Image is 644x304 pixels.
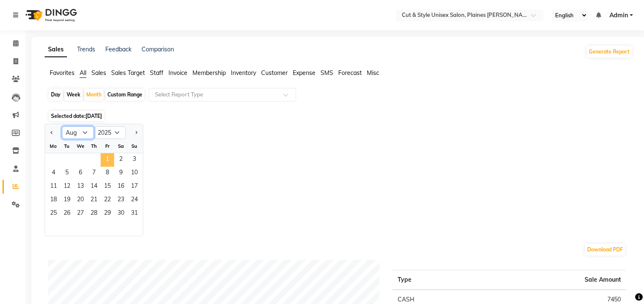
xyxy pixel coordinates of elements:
div: Tuesday, August 26, 2025 [60,207,74,221]
span: All [80,69,86,77]
span: 24 [128,194,141,207]
span: 1 [101,153,114,167]
span: 14 [87,180,101,194]
div: Friday, August 29, 2025 [101,207,114,221]
div: Wednesday, August 27, 2025 [74,207,87,221]
img: logo [21,3,79,27]
div: Fr [101,139,114,153]
div: Su [128,139,141,153]
div: Monday, August 18, 2025 [47,194,60,207]
span: 28 [87,207,101,221]
div: Friday, August 15, 2025 [101,180,114,194]
div: Saturday, August 9, 2025 [114,167,128,180]
span: 30 [114,207,128,221]
span: Favorites [50,69,75,77]
div: Sunday, August 17, 2025 [128,180,141,194]
span: Invoice [168,69,187,77]
span: 23 [114,194,128,207]
span: Sales [91,69,106,77]
span: 12 [60,180,74,194]
div: Saturday, August 30, 2025 [114,207,128,221]
span: 27 [74,207,87,221]
span: 20 [74,194,87,207]
span: 11 [47,180,60,194]
span: 2 [114,153,128,167]
div: Monday, August 25, 2025 [47,207,60,221]
span: 8 [101,167,114,180]
span: 15 [101,180,114,194]
div: Tuesday, August 5, 2025 [60,167,74,180]
div: Friday, August 22, 2025 [101,194,114,207]
span: Forecast [338,69,362,77]
div: Friday, August 8, 2025 [101,167,114,180]
span: Customer [261,69,288,77]
div: Day [49,89,63,101]
div: Tu [60,139,74,153]
div: Saturday, August 2, 2025 [114,153,128,167]
span: Expense [293,69,315,77]
div: Tuesday, August 19, 2025 [60,194,74,207]
div: Saturday, August 23, 2025 [114,194,128,207]
a: Comparison [142,45,174,53]
span: 19 [60,194,74,207]
select: Select year [94,126,126,139]
div: Th [87,139,101,153]
span: 29 [101,207,114,221]
button: Next month [133,126,139,139]
div: Thursday, August 7, 2025 [87,167,101,180]
div: Monday, August 11, 2025 [47,180,60,194]
div: Month [84,89,104,101]
span: SMS [321,69,333,77]
div: Sunday, August 3, 2025 [128,153,141,167]
span: 21 [87,194,101,207]
span: 16 [114,180,128,194]
a: Sales [45,42,67,57]
div: Thursday, August 21, 2025 [87,194,101,207]
span: 5 [60,167,74,180]
span: 31 [128,207,141,221]
div: We [74,139,87,153]
button: Generate Report [587,46,632,58]
div: Monday, August 4, 2025 [47,167,60,180]
span: Inventory [231,69,256,77]
div: Sa [114,139,128,153]
span: 17 [128,180,141,194]
span: Membership [192,69,226,77]
div: Week [64,89,83,101]
th: Type [393,270,514,290]
div: Saturday, August 16, 2025 [114,180,128,194]
span: 26 [60,207,74,221]
a: Trends [77,45,95,53]
span: 4 [47,167,60,180]
select: Select month [62,126,94,139]
span: 3 [128,153,141,167]
div: Tuesday, August 12, 2025 [60,180,74,194]
div: Wednesday, August 6, 2025 [74,167,87,180]
span: 13 [74,180,87,194]
span: 9 [114,167,128,180]
div: Mo [47,139,60,153]
span: 6 [74,167,87,180]
div: Sunday, August 31, 2025 [128,207,141,221]
span: 7 [87,167,101,180]
span: Sales Target [111,69,145,77]
div: Friday, August 1, 2025 [101,153,114,167]
a: Feedback [105,45,131,53]
span: Staff [150,69,163,77]
span: 22 [101,194,114,207]
span: 18 [47,194,60,207]
div: Sunday, August 10, 2025 [128,167,141,180]
span: Admin [609,11,628,20]
span: Misc [367,69,379,77]
div: Wednesday, August 20, 2025 [74,194,87,207]
div: Thursday, August 28, 2025 [87,207,101,221]
span: 10 [128,167,141,180]
th: Sale Amount [514,270,626,290]
span: [DATE] [86,113,102,119]
span: Selected date: [49,111,104,121]
span: 25 [47,207,60,221]
button: Previous month [48,126,55,139]
div: Sunday, August 24, 2025 [128,194,141,207]
div: Wednesday, August 13, 2025 [74,180,87,194]
div: Custom Range [105,89,144,101]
